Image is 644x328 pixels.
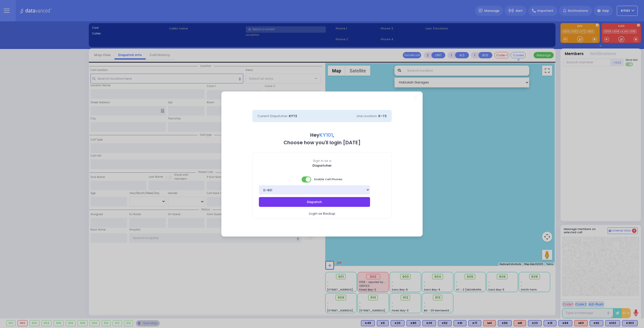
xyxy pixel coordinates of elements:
span: Login as Backup [309,211,335,216]
span: Line Location: [357,114,378,118]
b: Choose how you'll login [DATE] [284,139,360,146]
span: K-72 [378,114,387,118]
button: Dispatch [259,197,370,207]
span: Enable Cell Phones [302,176,342,183]
b: Hey , [310,132,334,138]
span: Current Dispatcher: [257,114,288,118]
b: Dispatcher [312,163,332,168]
span: KY101 [319,132,333,138]
a: Close [414,96,417,99]
span: Sign in as a [253,159,391,163]
span: KY72 [289,114,297,118]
